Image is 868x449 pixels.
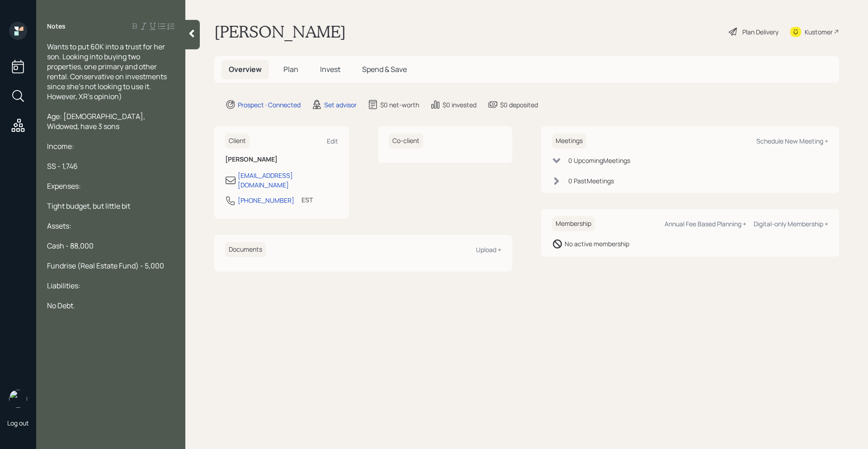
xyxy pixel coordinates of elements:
[47,281,80,291] span: Liabilities:
[552,216,595,231] h6: Membership
[283,64,298,74] span: Plan
[805,27,833,37] div: Kustomer
[754,220,828,228] div: Digital-only Membership +
[389,134,423,148] h6: Co-client
[568,176,614,186] div: 0 Past Meeting s
[47,141,74,151] span: Income:
[552,134,586,148] h6: Meetings
[756,137,828,145] div: Schedule New Meeting +
[742,27,778,37] div: Plan Delivery
[225,134,250,148] h6: Client
[225,242,266,257] h6: Documents
[565,239,629,248] div: No active membership
[47,201,130,211] span: Tight budget, but little bit
[362,64,407,74] span: Spend & Save
[327,137,338,145] div: Edit
[225,156,338,163] h6: [PERSON_NAME]
[47,22,66,31] label: Notes
[324,100,357,110] div: Set advisor
[47,161,78,171] span: SS - 1,746
[443,100,476,110] div: $0 invested
[214,22,346,42] h1: [PERSON_NAME]
[47,111,146,131] span: Age: [DEMOGRAPHIC_DATA], Widowed, have 3 sons
[302,195,313,205] div: EST
[47,181,81,191] span: Expenses:
[500,100,538,110] div: $0 deposited
[229,64,262,74] span: Overview
[568,156,630,165] div: 0 Upcoming Meeting s
[665,220,746,228] div: Annual Fee Based Planning +
[47,42,168,101] span: Wants to put 60K into a trust for her son. Looking into buying two properties, one primary and ot...
[7,419,29,427] div: Log out
[380,100,419,110] div: $0 net-worth
[47,301,75,310] span: No Debt.
[47,261,164,271] span: Fundrise (Real Estate Fund) - 5,000
[47,241,94,251] span: Cash - 88,000
[47,221,71,231] span: Assets:
[476,245,501,254] div: Upload +
[9,390,27,408] img: retirable_logo.png
[320,64,340,74] span: Invest
[238,196,294,205] div: [PHONE_NUMBER]
[238,171,338,190] div: [EMAIL_ADDRESS][DOMAIN_NAME]
[238,100,301,110] div: Prospect · Connected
